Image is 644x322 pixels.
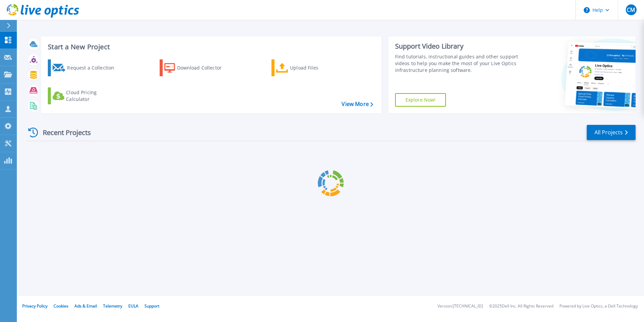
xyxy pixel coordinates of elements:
a: Privacy Policy [22,303,47,309]
li: © 2025 Dell Inc. All Rights Reserved [489,304,553,308]
li: Version: [TECHNICAL_ID] [438,304,483,308]
a: View More [342,101,373,107]
a: Explore Now! [395,93,446,107]
a: All Projects [587,125,636,140]
div: Download Collector [177,61,231,75]
a: Support [144,303,159,309]
a: Ads & Email [74,303,97,309]
span: CM [627,7,635,12]
div: Support Video Library [395,42,521,51]
a: Cookies [54,303,68,309]
div: Recent Projects [26,124,100,141]
a: Request a Collection [48,59,123,76]
a: Telemetry [103,303,122,309]
a: Upload Files [271,59,347,76]
div: Request a Collection [67,61,121,75]
div: Cloud Pricing Calculator [66,89,120,103]
h3: Start a New Project [48,43,373,51]
a: Cloud Pricing Calculator [48,87,123,104]
div: Find tutorials, instructional guides and other support videos to help you make the most of your L... [395,53,521,74]
li: Powered by Live Optics, a Dell Technology [559,304,638,308]
div: Upload Files [290,61,344,75]
a: EULA [128,303,138,309]
a: Download Collector [160,59,235,76]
